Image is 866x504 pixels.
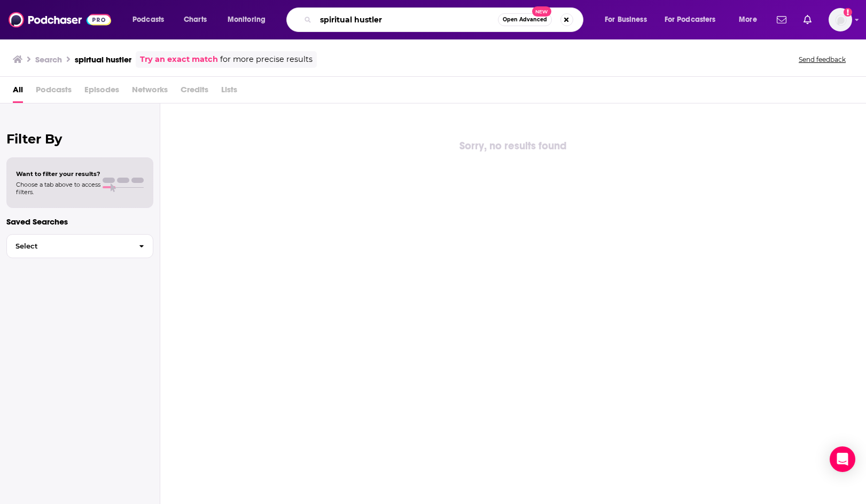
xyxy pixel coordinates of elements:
[125,11,178,28] button: open menu
[829,8,852,31] button: Show profile menu
[739,12,757,27] span: More
[844,8,852,17] svg: Add a profile image
[16,181,100,196] span: Choose a tab above to access filters.
[830,446,855,472] div: Open Intercom Messenger
[13,81,23,103] a: All
[498,13,552,26] button: Open AdvancedNew
[160,138,866,155] div: Sorry, no results found
[503,17,547,22] span: Open Advanced
[829,8,852,31] img: User Profile
[605,12,647,27] span: For Business
[9,10,111,30] img: Podchaser - Follow, Share and Rate Podcasts
[297,7,594,32] div: Search podcasts, credits, & more...
[181,81,208,103] span: Credits
[665,12,716,27] span: For Podcasters
[829,8,852,31] span: Logged in as sarahhallprinc
[177,11,213,28] a: Charts
[597,11,660,28] button: open menu
[6,217,153,227] p: Saved Searches
[731,11,770,28] button: open menu
[795,55,849,64] button: Send feedback
[132,81,168,103] span: Networks
[220,11,279,28] button: open menu
[140,53,218,66] a: Try an exact match
[36,81,72,103] span: Podcasts
[221,81,237,103] span: Lists
[184,12,207,27] span: Charts
[220,53,313,66] span: for more precise results
[6,131,153,147] h2: Filter By
[84,81,119,103] span: Episodes
[6,234,153,258] button: Select
[316,11,498,28] input: Search podcasts, credits, & more...
[799,11,816,29] a: Show notifications dropdown
[7,243,130,250] span: Select
[773,11,791,29] a: Show notifications dropdown
[75,54,131,65] h3: spirtual hustler
[658,11,731,28] button: open menu
[16,170,100,178] span: Want to filter your results?
[35,54,62,65] h3: Search
[132,12,164,27] span: Podcasts
[228,12,266,27] span: Monitoring
[532,6,551,17] span: New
